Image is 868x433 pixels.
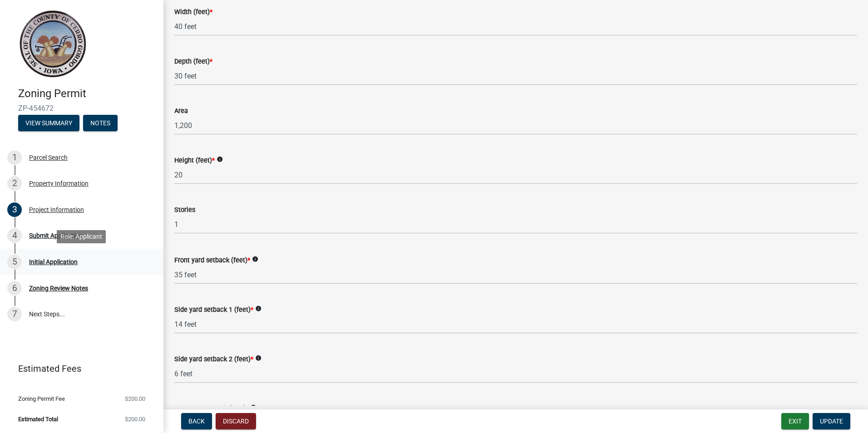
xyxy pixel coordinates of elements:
label: Height (feet) [174,157,215,164]
div: 3 [7,202,22,217]
button: Exit [781,413,809,429]
i: info [217,156,223,162]
label: Side yard setback 1 (feet) [174,307,253,313]
div: Submit Application [29,232,82,239]
label: Area [174,108,188,114]
span: $200.00 [125,416,145,422]
div: 6 [7,281,22,295]
i: info [250,404,256,411]
a: Estimated Fees [7,359,149,378]
h4: Zoning Permit [18,87,156,100]
button: Back [181,413,212,429]
img: Cerro Gordo County, Iowa [18,10,87,78]
span: Back [188,418,205,425]
i: info [255,355,261,361]
div: 4 [7,228,22,243]
label: Side yard setback 2 (feet) [174,356,253,363]
button: Discard [216,413,256,429]
button: View Summary [18,115,79,131]
wm-modal-confirm: Notes [83,120,118,127]
button: Update [813,413,850,429]
div: 2 [7,176,22,191]
label: Depth (feet) [174,59,212,65]
span: $200.00 [125,396,145,402]
div: Project Information [29,207,84,213]
div: 1 [7,150,22,165]
button: Notes [83,115,118,131]
label: Front yard setback (feet) [174,257,250,264]
span: Estimated Total [18,416,58,422]
label: Width (feet) [174,9,212,15]
div: Zoning Review Notes [29,285,88,291]
div: Property Information [29,180,89,187]
span: Zoning Permit Fee [18,396,65,402]
span: ZP-454672 [18,104,145,113]
div: Initial Application [29,259,78,265]
i: info [255,305,261,312]
div: 5 [7,255,22,269]
div: Parcel Search [29,154,68,161]
div: 7 [7,307,22,321]
wm-modal-confirm: Summary [18,120,79,127]
div: Role: Applicant [57,230,106,243]
span: Update [820,418,843,425]
label: Stories [174,207,195,213]
i: info [252,256,258,262]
